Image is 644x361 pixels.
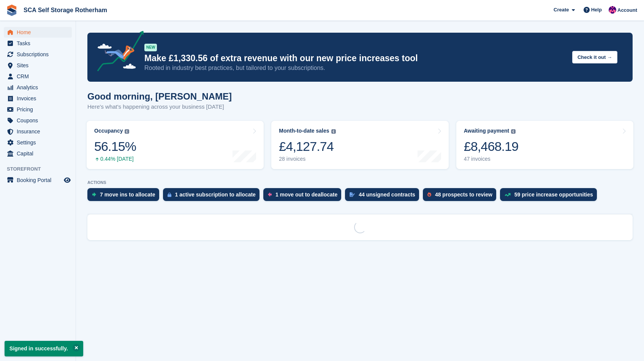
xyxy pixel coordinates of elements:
[263,188,345,205] a: 1 move out to deallocate
[279,156,335,162] div: 28 invoices
[168,192,171,197] img: active_subscription_to_allocate_icon-d502201f5373d7db506a760aba3b589e785aa758c864c3986d89f69b8ff3...
[4,38,72,49] a: menu
[554,6,569,14] span: Create
[514,192,593,198] div: 59 price increase opportunities
[17,71,62,82] span: CRM
[4,82,72,93] a: menu
[87,188,163,205] a: 7 move ins to allocate
[144,64,566,72] p: Rooted in industry best practices, but tailored to your subscriptions.
[464,139,519,154] div: £8,468.19
[4,104,72,115] a: menu
[4,137,72,148] a: menu
[63,176,72,185] a: Preview store
[87,121,264,169] a: Occupancy 56.15% 0.44% [DATE]
[17,137,62,148] span: Settings
[163,188,263,205] a: 1 active subscription to allocate
[427,192,431,197] img: prospect-51fa495bee0391a8d652442698ab0144808aea92771e9ea1ae160a38d050c398.svg
[345,188,423,205] a: 44 unsigned contracts
[609,6,616,14] img: Sam Chapman
[572,51,617,63] button: Check it out →
[17,175,62,185] span: Booking Portal
[5,341,83,356] p: Signed in successfully.
[279,139,335,154] div: £4,127.74
[279,128,329,134] div: Month-to-date sales
[87,91,232,101] h1: Good morning, [PERSON_NAME]
[511,129,516,134] img: icon-info-grey-7440780725fd019a000dd9b08b2336e03edf1995a4989e88bcd33f0948082b44.svg
[94,139,136,154] div: 56.15%
[4,126,72,137] a: menu
[4,115,72,126] a: menu
[94,128,123,134] div: Occupancy
[6,5,17,16] img: stora-icon-8386f47178a22dfd0bd8f6a31ec36ba5ce8667c1dd55bd0f319d3a0aa187defe.svg
[464,156,519,162] div: 47 invoices
[4,71,72,82] a: menu
[17,27,62,38] span: Home
[4,175,72,185] a: menu
[4,27,72,38] a: menu
[505,193,511,196] img: price_increase_opportunities-93ffe204e8149a01c8c9dc8f82e8f89637d9d84a8eef4429ea346261dce0b2c0.svg
[350,192,355,197] img: contract_signature_icon-13c848040528278c33f63329250d36e43548de30e8caae1d1a13099fd9432cc5.svg
[17,148,62,159] span: Capital
[17,126,62,137] span: Insurance
[359,192,415,198] div: 44 unsigned contracts
[4,60,72,71] a: menu
[275,192,337,198] div: 1 move out to deallocate
[144,53,566,64] p: Make £1,330.56 of extra revenue with our new price increases tool
[125,129,129,134] img: icon-info-grey-7440780725fd019a000dd9b08b2336e03edf1995a4989e88bcd33f0948082b44.svg
[617,6,637,14] span: Account
[17,60,62,71] span: Sites
[456,121,633,169] a: Awaiting payment £8,468.19 47 invoices
[331,129,336,134] img: icon-info-grey-7440780725fd019a000dd9b08b2336e03edf1995a4989e88bcd33f0948082b44.svg
[500,188,601,205] a: 59 price increase opportunities
[4,93,72,104] a: menu
[17,115,62,126] span: Coupons
[100,192,155,198] div: 7 move ins to allocate
[591,6,602,14] span: Help
[17,104,62,115] span: Pricing
[17,93,62,104] span: Invoices
[423,188,500,205] a: 48 prospects to review
[87,180,633,185] p: ACTIONS
[4,49,72,60] a: menu
[175,192,256,198] div: 1 active subscription to allocate
[21,4,110,16] a: SCA Self Storage Rotherham
[4,148,72,159] a: menu
[91,31,144,74] img: price-adjustments-announcement-icon-8257ccfd72463d97f412b2fc003d46551f7dbcb40ab6d574587a9cd5c0d94...
[268,192,272,197] img: move_outs_to_deallocate_icon-f764333ba52eb49d3ac5e1228854f67142a1ed5810a6f6cc68b1a99e826820c5.svg
[7,165,76,173] span: Storefront
[435,192,492,198] div: 48 prospects to review
[144,44,157,51] div: NEW
[92,192,96,197] img: move_ins_to_allocate_icon-fdf77a2bb77ea45bf5b3d319d69a93e2d87916cf1d5bf7949dd705db3b84f3ca.svg
[87,103,232,111] p: Here's what's happening across your business [DATE]
[94,156,136,162] div: 0.44% [DATE]
[17,49,62,60] span: Subscriptions
[464,128,510,134] div: Awaiting payment
[17,38,62,49] span: Tasks
[271,121,448,169] a: Month-to-date sales £4,127.74 28 invoices
[17,82,62,93] span: Analytics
